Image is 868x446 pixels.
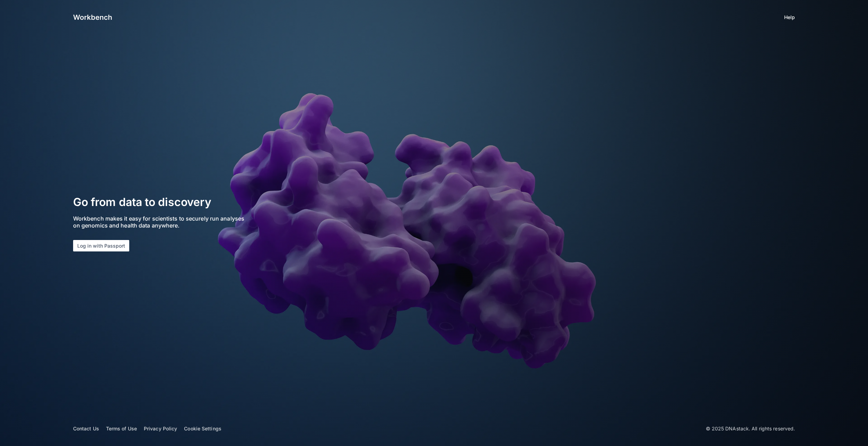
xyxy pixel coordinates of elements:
[106,426,137,431] a: Terms of Use
[73,215,252,229] p: Workbench makes it easy for scientists to securely run analyses on genomics and health data anywh...
[184,426,221,431] a: Cookie Settings
[706,425,795,432] p: © 2025 DNAstack. All rights reserved.
[144,426,177,431] a: Privacy Policy
[73,426,99,431] a: Contact Us
[784,14,795,21] a: Help
[73,240,129,251] button: Log in with Passport
[73,13,112,22] img: logo
[73,195,298,210] h2: Go from data to discovery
